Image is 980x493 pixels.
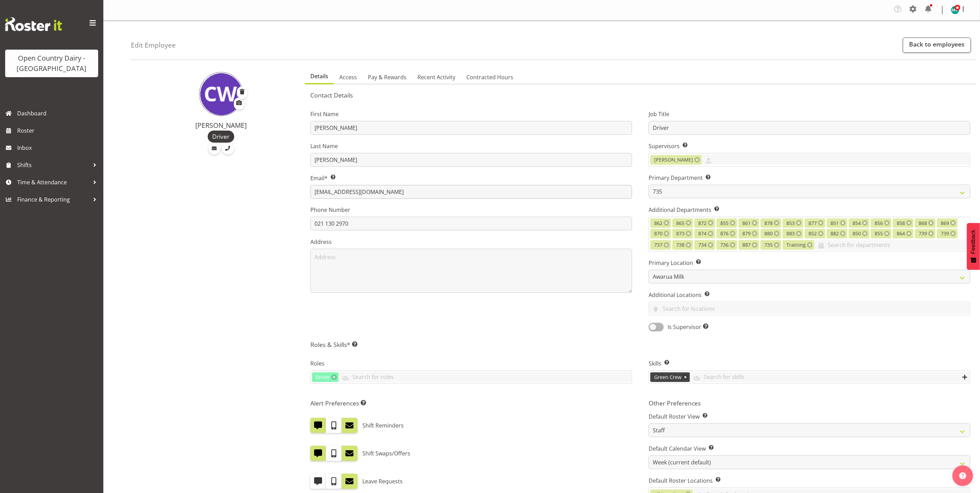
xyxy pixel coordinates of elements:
label: Shift Reminders [362,418,404,433]
h5: Roles & Skills* [310,341,970,348]
span: 736 [720,241,729,249]
span: 865 [676,219,684,227]
label: Default Calendar View [649,444,970,453]
span: 861 [742,219,751,227]
span: 882 [831,230,839,237]
label: Address [310,238,632,246]
span: Details [310,72,328,80]
h4: Edit Employee [131,41,176,49]
label: Default Roster View [649,412,970,421]
img: cherie-williams10091.jpg [199,72,243,116]
h5: Alert Preferences [310,399,632,407]
label: Phone Number [310,206,632,214]
label: Skills [649,359,970,368]
label: Supervisors [649,142,970,150]
span: 850 [853,230,861,237]
a: Call Employee [222,143,234,155]
h4: [PERSON_NAME] [145,122,297,129]
span: Shifts [17,160,90,170]
button: Feedback - Show survey [967,223,980,270]
span: Access [339,73,357,81]
img: michael-campbell11468.jpg [951,6,959,14]
h5: Other Preferences [649,399,970,407]
label: Shift Swaps/Offers [362,446,410,461]
span: 862 [654,219,662,227]
span: Driver [213,132,230,141]
span: Driver [316,373,330,381]
label: Job Title [649,110,970,118]
span: Contracted Hours [466,73,513,81]
span: 735 [764,241,773,249]
input: Search for skills [690,372,970,382]
input: Phone Number [310,217,632,230]
input: First Name [310,121,632,135]
label: Additional Locations [649,291,970,299]
a: Back to employees [903,38,971,53]
span: Dashboard [17,108,100,119]
span: Feedback [970,230,977,254]
label: Roles [310,359,632,368]
input: Email Address [310,185,632,199]
label: Leave Requests [362,474,403,489]
span: 852 [808,230,817,237]
label: Primary Location [649,259,970,267]
span: Pay & Rewards [368,73,406,81]
span: Training [786,241,806,249]
label: Email* [310,174,632,182]
span: Inbox [17,143,100,153]
span: Roster [17,125,100,136]
span: 739 [941,230,949,237]
label: Default Roster Locations [649,476,970,485]
span: Time & Attendance [17,177,90,187]
input: Last Name [310,153,632,167]
div: Open Country Dairy - [GEOGRAPHIC_DATA] [12,53,91,74]
span: 879 [742,230,751,237]
span: [PERSON_NAME] [654,156,693,164]
span: 851 [831,219,839,227]
span: 876 [720,230,729,237]
span: 854 [853,219,861,227]
span: 877 [808,219,817,227]
a: Email Employee [208,143,220,155]
span: 739 [919,230,927,237]
label: Additional Departments [649,206,970,214]
label: First Name [310,110,632,118]
span: 738 [676,241,684,249]
img: Rosterit website logo [5,17,62,31]
span: 858 [897,219,905,227]
label: Last Name [310,142,632,150]
span: Green Crew [654,373,681,381]
span: 880 [764,230,773,237]
span: 868 [919,219,927,227]
span: 734 [698,241,706,249]
span: 883 [786,230,795,237]
span: 870 [654,230,662,237]
span: 872 [698,219,706,227]
span: Finance & Reporting [17,194,90,205]
label: Primary Department [649,174,970,182]
input: Search for departments [814,239,970,250]
span: 874 [698,230,706,237]
img: help-xxl-2.png [959,472,966,479]
input: Search for roles [339,372,632,382]
span: 873 [676,230,684,237]
span: 887 [742,241,751,249]
span: 855 [875,230,883,237]
span: 878 [764,219,773,227]
span: 856 [875,219,883,227]
span: Is Supervisor [664,323,709,331]
span: 737 [654,241,662,249]
h5: Contact Details [310,91,970,99]
span: 855 [720,219,729,227]
input: Job Title [649,121,970,135]
span: Recent Activity [417,73,455,81]
span: 853 [786,219,795,227]
span: 864 [897,230,905,237]
span: 869 [941,219,949,227]
input: Search for locations [649,303,970,314]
